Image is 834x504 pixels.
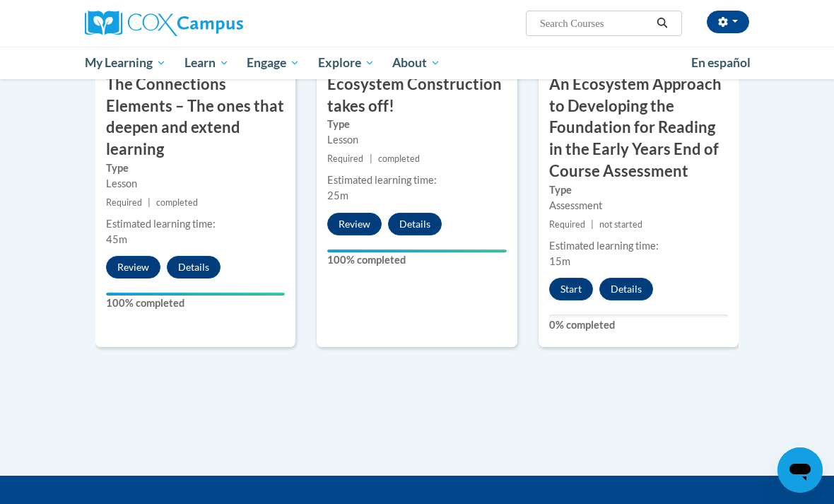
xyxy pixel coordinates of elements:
div: Your progress [106,293,285,295]
span: My Learning [85,54,166,71]
span: | [148,197,151,208]
span: Explore [318,54,375,71]
a: En español [682,48,760,78]
div: Lesson [106,176,285,192]
span: 45m [106,233,127,245]
a: Cox Campus [85,11,292,36]
label: 100% completed [327,252,506,268]
span: | [591,219,594,230]
button: Details [599,278,653,300]
div: Estimated learning time: [327,172,506,188]
label: Type [549,182,728,198]
div: Your progress [327,250,506,252]
span: Learn [184,54,229,71]
img: Cox Campus [85,11,243,36]
span: En español [691,55,751,70]
span: not started [599,219,642,230]
button: Search [652,15,673,32]
div: Estimated learning time: [549,238,728,254]
a: Learn [175,47,238,79]
a: My Learning [76,47,175,79]
div: Lesson [327,132,506,148]
span: About [392,54,440,71]
span: | [370,153,372,164]
span: completed [378,153,420,164]
input: Search Courses [539,15,652,32]
span: Required [106,197,142,208]
h3: Ecosystem Construction takes off! [317,74,517,117]
label: 0% completed [549,317,728,333]
button: Details [167,256,221,279]
button: Review [327,213,382,235]
a: Engage [237,47,309,79]
h3: The Connections Elements – The ones that deepen and extend learning [95,74,295,160]
label: Type [327,117,506,132]
label: 100% completed [106,295,285,311]
button: Review [106,256,160,279]
div: Estimated learning time: [106,216,285,232]
span: Required [549,219,585,230]
span: 25m [327,189,348,201]
button: Start [549,278,593,300]
button: Details [388,213,442,235]
span: completed [156,197,198,208]
h3: An Ecosystem Approach to Developing the Foundation for Reading in the Early Years End of Course A... [539,74,739,182]
span: Required [327,153,363,164]
div: Assessment [549,198,728,213]
button: Account Settings [707,11,749,33]
a: Explore [309,47,384,79]
label: Type [106,160,285,176]
div: Main menu [74,47,760,79]
a: About [384,47,450,79]
span: 15m [549,255,570,267]
span: Engage [247,54,300,71]
iframe: Button to launch messaging window [777,447,823,493]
